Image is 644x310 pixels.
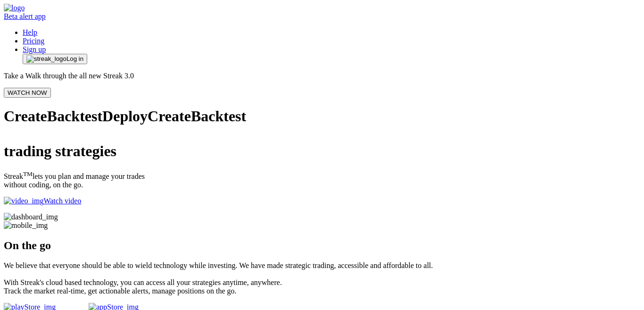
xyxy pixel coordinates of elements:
span: Create [148,108,191,125]
a: Help [23,28,37,36]
button: WATCH NOW [4,88,51,98]
a: logoBeta alert app [4,12,640,21]
span: Beta alert app [4,12,46,20]
span: Backtest [47,108,102,125]
a: Pricing [23,37,44,45]
img: mobile_img [4,221,48,230]
h2: On the go [4,239,640,252]
a: Sign up [23,45,46,53]
p: We believe that everyone should be able to wield technology while investing. We have made strateg... [4,261,640,295]
img: dashboard_img [4,213,58,221]
span: Backtest [191,108,246,125]
img: streak_logo [26,55,66,63]
span: trading strategies [4,142,116,159]
p: Streak lets you plan and manage your trades without coding, on the go. [4,170,640,189]
span: Log in [66,55,83,63]
p: Watch video [4,197,640,205]
img: video_img [4,197,43,205]
span: Deploy [102,108,148,125]
sup: TM [23,170,33,177]
a: video_imgWatch video [4,197,640,205]
img: logo [4,4,25,12]
button: streak_logoLog in [23,54,87,64]
span: Create [4,108,47,125]
p: Take a Walk through the all new Streak 3.0 [4,72,640,80]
